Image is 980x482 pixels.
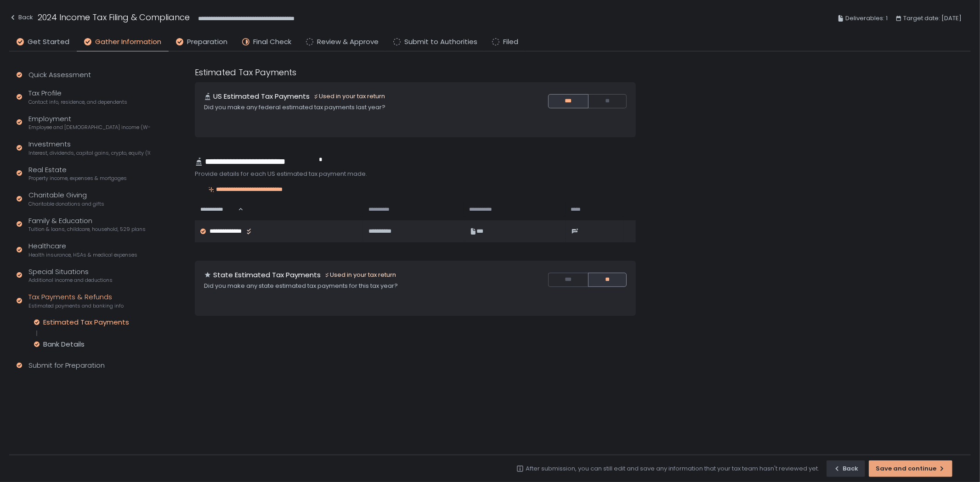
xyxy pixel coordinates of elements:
h1: Estimated Tax Payments [195,66,296,78]
span: Deliverables: 1 [845,13,888,24]
span: Additional income and deductions [28,277,113,284]
span: Contact info, residence, and dependents [28,99,127,106]
div: Tax Payments & Refunds [28,292,124,309]
div: Family & Education [28,216,146,233]
span: Charitable donations and gifts [28,201,104,207]
span: Tuition & loans, childcare, household, 529 plans [28,226,146,233]
div: Submit for Preparation [28,360,105,371]
div: Special Situations [28,267,113,284]
span: Submit to Authorities [404,37,477,47]
span: Preparation [187,37,227,47]
span: Filed [503,37,518,47]
div: Charitable Giving [28,190,104,207]
span: Get Started [28,37,69,47]
span: Employee and [DEMOGRAPHIC_DATA] income (W-2s) [28,124,150,131]
h1: 2024 Income Tax Filing & Compliance [38,11,190,23]
div: Did you make any state estimated tax payments for this tax year? [204,282,511,290]
div: Real Estate [28,165,127,182]
span: Review & Approve [317,37,379,47]
span: Interest, dividends, capital gains, crypto, equity (1099s, K-1s) [28,150,150,157]
div: Used in your tax return [324,271,396,279]
div: Bank Details [43,340,85,349]
span: Target date: [DATE] [903,13,962,24]
div: Investments [28,139,150,157]
h1: US Estimated Tax Payments [213,91,310,102]
span: Gather Information [95,37,161,47]
div: Employment [28,114,150,131]
span: Property income, expenses & mortgages [28,175,127,182]
div: Healthcare [28,241,137,258]
div: Tax Profile [28,88,127,106]
div: Estimated Tax Payments [43,318,129,327]
span: Final Check [253,37,291,47]
div: Back [833,465,858,473]
div: Quick Assessment [28,70,91,80]
div: Back [9,12,33,23]
div: Save and continue [876,465,946,473]
button: Back [827,460,865,477]
div: Used in your tax return [313,92,385,101]
button: Back [9,11,33,26]
h1: State Estimated Tax Payments [213,270,321,280]
span: Health insurance, HSAs & medical expenses [28,252,137,258]
span: Estimated payments and banking info [28,303,124,309]
div: After submission, you can still edit and save any information that your tax team hasn't reviewed ... [526,465,819,473]
button: Save and continue [869,460,952,477]
div: Provide details for each US estimated tax payment made. [195,170,636,178]
div: Did you make any federal estimated tax payments last year? [204,103,511,112]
